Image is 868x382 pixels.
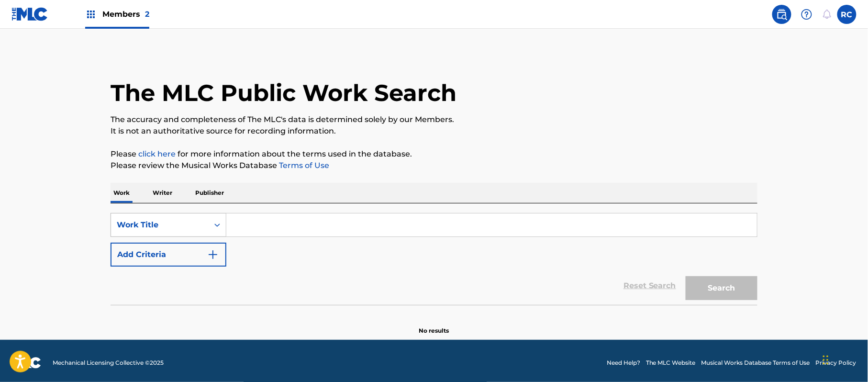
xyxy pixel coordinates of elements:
[111,160,757,171] p: Please review the Musical Works Database
[145,10,149,19] span: 2
[797,5,816,24] div: Help
[701,359,810,367] a: Musical Works Database Terms of Use
[822,10,832,19] div: Notifications
[419,315,449,335] p: No results
[776,9,788,20] img: search
[801,9,812,20] img: help
[111,183,133,203] p: Work
[772,5,791,24] a: Public Search
[111,148,757,160] p: Please for more information about the terms used in the database.
[117,219,203,231] div: Work Title
[102,9,149,20] span: Members
[837,5,857,24] div: User Menu
[111,213,757,305] form: Search Form
[607,359,640,367] a: Need Help?
[192,183,227,203] p: Publisher
[53,359,164,367] span: Mechanical Licensing Collective © 2025
[207,249,219,260] img: 9d2ae6d4665cec9f34b9.svg
[111,114,757,125] p: The accuracy and completeness of The MLC's data is determined solely by our Members.
[111,125,757,137] p: It is not an authoritative source for recording information.
[277,161,329,170] a: Terms of Use
[138,149,176,158] a: click here
[150,183,175,203] p: Writer
[111,243,226,267] button: Add Criteria
[823,346,829,374] div: Drag
[85,9,97,20] img: Top Rightsholders
[816,359,857,367] a: Privacy Policy
[11,7,48,21] img: MLC Logo
[111,79,456,107] h1: The MLC Public Work Search
[820,336,868,382] iframe: Chat Widget
[646,359,696,367] a: The MLC Website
